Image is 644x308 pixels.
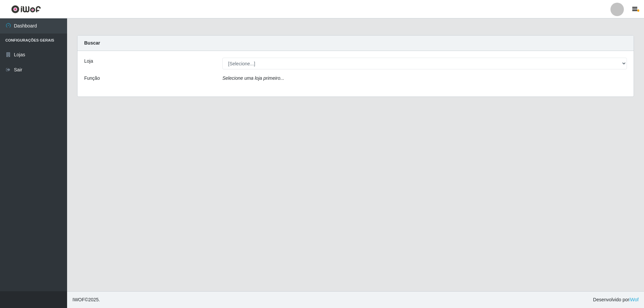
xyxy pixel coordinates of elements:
span: © 2025 . [72,296,100,303]
span: Desenvolvido por [593,296,639,303]
i: Selecione uma loja primeiro... [222,75,284,81]
img: CoreUI Logo [11,5,41,13]
strong: Buscar [84,40,100,46]
label: Loja [84,58,93,65]
a: iWof [629,297,639,302]
span: IWOF [72,297,85,302]
label: Função [84,75,100,82]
